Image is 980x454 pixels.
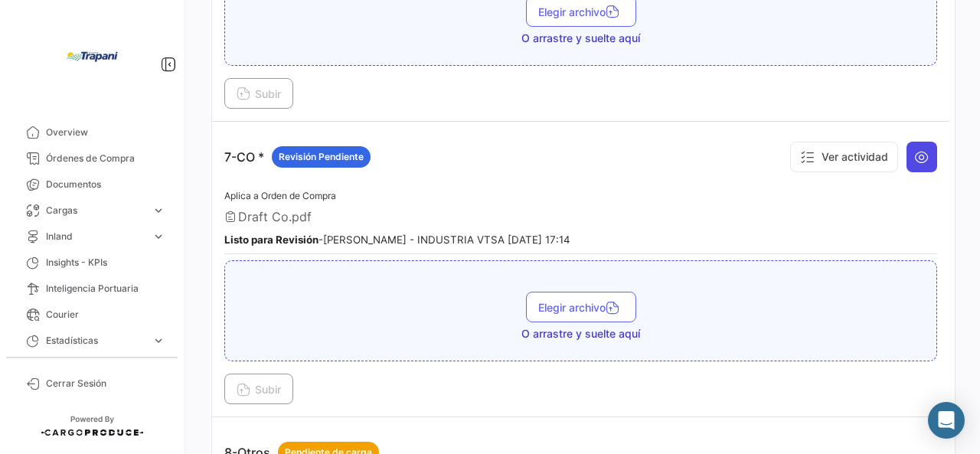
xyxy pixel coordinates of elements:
[790,142,898,172] button: Ver actividad
[224,234,570,246] small: - [PERSON_NAME] - INDUSTRIA VTSA [DATE] 17:14
[12,145,171,171] a: Órdenes de Compra
[928,402,965,439] div: Abrir Intercom Messenger
[46,178,165,191] span: Documentos
[46,256,165,269] span: Insights - KPIs
[12,276,171,302] a: Inteligencia Portuaria
[46,377,165,390] span: Cerrar Sesión
[224,374,293,404] button: Subir
[46,152,165,165] span: Órdenes de Compra
[46,308,165,322] span: Courier
[237,383,281,396] span: Subir
[152,230,165,243] span: expand_more
[224,234,318,246] b: Listo para Revisión
[521,31,640,46] span: O arrastre y suelte aquí
[54,18,130,95] img: bd005829-9598-4431-b544-4b06bbcd40b2.jpg
[237,87,281,100] span: Subir
[46,334,145,348] span: Estadísticas
[538,301,624,314] span: Elegir archivo
[46,126,165,139] span: Overview
[12,250,171,276] a: Insights - KPIs
[46,282,165,296] span: Inteligencia Portuaria
[521,326,640,341] span: O arrastre y suelte aquí
[12,119,171,145] a: Overview
[238,209,312,224] span: Draft Co.pdf
[526,292,636,322] button: Elegir archivo
[224,190,336,201] span: Aplica a Orden de Compra
[538,5,624,18] span: Elegir archivo
[152,204,165,217] span: expand_more
[12,171,171,198] a: Documentos
[279,150,364,164] span: Revisión Pendiente
[46,204,145,217] span: Cargas
[152,334,165,348] span: expand_more
[12,302,171,328] a: Courier
[224,78,293,109] button: Subir
[46,230,145,243] span: Inland
[224,146,371,168] p: 7-CO *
